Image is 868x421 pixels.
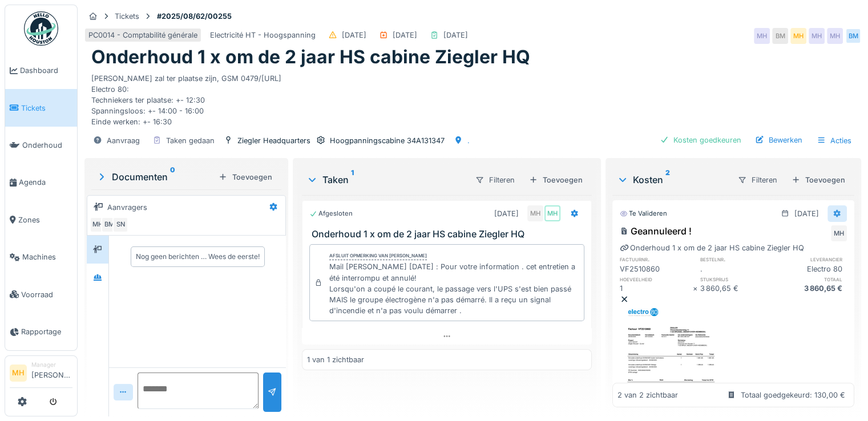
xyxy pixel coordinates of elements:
div: Totaal goedgekeurd: 130,00 € [741,390,845,400]
a: MH Manager[PERSON_NAME] [10,361,72,388]
div: Filteren [733,172,782,188]
sup: 1 [351,173,354,187]
strong: #2025/08/62/00255 [152,11,236,22]
div: MH [544,205,560,221]
div: MH [809,28,825,44]
div: Hoogpanningscabine 34A131347 [330,135,445,146]
div: Taken gedaan [166,135,215,146]
h6: hoeveelheid [620,276,693,283]
div: MH [790,28,806,44]
div: [DATE] [393,30,417,41]
span: Zones [18,214,72,225]
div: Kosten [617,173,728,187]
a: Rapportage [5,313,77,350]
div: Bewerken [750,132,807,148]
div: Documenten [96,170,214,184]
span: Agenda [19,177,72,188]
div: [DATE] [443,30,468,41]
span: Rapportage [21,326,72,337]
div: Aanvragers [107,202,147,213]
div: Manager [31,361,72,369]
div: MH [527,205,543,221]
span: Onderhoud [22,140,72,151]
div: SN [112,217,128,233]
a: Machines [5,238,77,276]
sup: 0 [170,170,175,184]
div: [PERSON_NAME] zal ter plaatse zijn, GSM 0479/[URL] Electro 80: Techniekers ter plaatse: +- 12:30 ... [91,68,854,128]
span: Voorraad [21,289,72,300]
div: Tickets [115,11,139,22]
a: Dashboard [5,52,77,89]
div: MH [754,28,770,44]
div: × [693,283,700,294]
a: Zones [5,201,77,238]
div: VF2510860 [620,264,693,274]
a: Tickets [5,89,77,126]
div: Afgesloten [309,209,353,218]
div: BM [772,28,788,44]
div: Toevoegen [787,172,850,188]
div: 1 van 1 zichtbaar [307,354,364,365]
div: Geannuleerd ! [620,224,692,238]
div: . [700,264,774,274]
div: BM [845,28,861,44]
div: . [467,135,470,146]
div: Electro 80 [773,264,847,274]
span: Tickets [21,103,72,114]
img: Badge_color-CXgf-gQk.svg [24,11,58,46]
h6: bestelnr. [700,256,774,263]
div: 3 860,65 € [700,283,774,294]
li: MH [10,365,27,382]
h6: leverancier [773,256,847,263]
div: Kosten goedkeuren [655,132,746,148]
div: Mail [PERSON_NAME] [DATE] : Pour votre information . cet entretien a été interrompu et annulé! Lo... [329,261,579,316]
div: PC0014 - Comptabilité générale [88,30,197,41]
h6: factuurnr. [620,256,693,263]
div: [DATE] [342,30,366,41]
h6: totaal [773,276,847,283]
div: [DATE] [794,208,819,219]
div: Ziegler Headquarters [237,135,310,146]
h3: Onderhoud 1 x om de 2 jaar HS cabine Ziegler HQ [312,229,587,240]
div: [DATE] [494,208,519,219]
div: MH [90,217,106,233]
div: 2 van 2 zichtbaar [617,390,678,400]
div: Te valideren [620,209,667,218]
div: MH [831,225,847,241]
div: Acties [812,132,857,149]
h1: Onderhoud 1 x om de 2 jaar HS cabine Ziegler HQ [91,46,530,68]
div: Nog geen berichten … Wees de eerste! [136,252,260,262]
span: Machines [22,252,72,262]
a: Onderhoud [5,127,77,164]
div: BM [101,217,117,233]
div: Filteren [470,172,520,188]
div: 1 [620,283,693,294]
div: Toevoegen [214,169,277,185]
h6: stuksprijs [700,276,774,283]
div: Onderhoud 1 x om de 2 jaar HS cabine Ziegler HQ [620,242,804,253]
li: [PERSON_NAME] [31,361,72,385]
div: MH [827,28,843,44]
div: Taken [306,173,466,187]
sup: 2 [665,173,670,187]
div: 3 860,65 € [773,283,847,294]
div: Aanvraag [107,135,140,146]
span: Dashboard [20,65,72,76]
div: Electricité HT - Hoogspanning [210,30,316,41]
div: Afsluit opmerking van [PERSON_NAME] [329,252,427,260]
a: Agenda [5,164,77,201]
a: Voorraad [5,276,77,313]
div: Toevoegen [524,172,587,188]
